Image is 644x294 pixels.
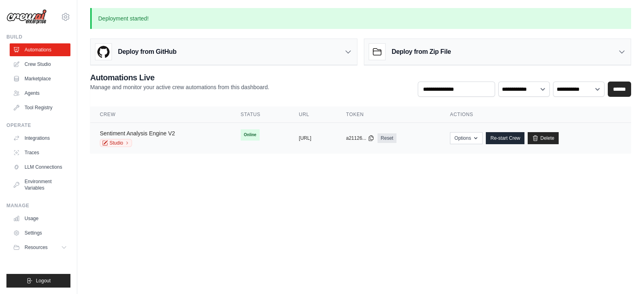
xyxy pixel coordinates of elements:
a: Traces [10,146,70,159]
a: Sentiment Analysis Engine V2 [100,130,175,137]
div: Operate [6,122,70,129]
div: Build [6,34,70,40]
a: Agents [10,87,70,100]
img: GitHub Logo [95,44,111,60]
a: Crew Studio [10,58,70,71]
h2: Automations Live [90,72,269,83]
a: Environment Variables [10,175,70,194]
a: Tool Registry [10,101,70,114]
a: Studio [100,139,132,147]
h3: Deploy from Zip File [392,47,451,57]
a: Re-start Crew [486,132,524,144]
a: Settings [10,227,70,239]
span: Logout [36,278,51,284]
a: Automations [10,43,70,56]
button: Resources [10,241,70,254]
a: LLM Connections [10,161,70,174]
a: Delete [528,132,559,144]
h3: Deploy from GitHub [118,47,176,57]
span: Resources [25,244,47,251]
a: Marketplace [10,72,70,85]
img: Logo [6,9,47,24]
th: Token [336,106,440,123]
p: Manage and monitor your active crew automations from this dashboard. [90,83,269,91]
button: Logout [6,274,70,288]
span: Online [241,129,260,141]
th: Actions [440,106,631,123]
div: Manage [6,202,70,209]
button: a21126... [346,135,374,141]
p: Deployment started! [90,8,631,29]
a: Integrations [10,132,70,145]
a: Usage [10,212,70,225]
a: Reset [378,133,396,143]
th: URL [289,106,336,123]
button: Options [450,132,483,144]
th: Status [231,106,289,123]
th: Crew [90,106,231,123]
